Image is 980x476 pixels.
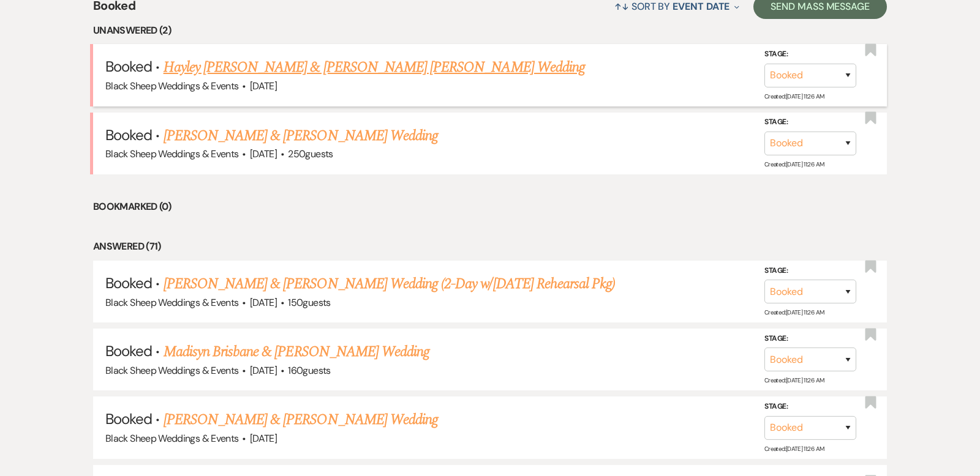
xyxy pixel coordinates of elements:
span: 160 guests [288,364,330,377]
span: Booked [105,273,152,292]
span: [DATE] [250,80,277,92]
span: [DATE] [250,432,277,445]
label: Stage: [764,116,856,129]
span: Booked [105,125,152,144]
a: Madisyn Brisbane & [PERSON_NAME] Wedding [164,341,430,363]
span: Created: [DATE] 11:26 AM [764,308,824,316]
a: [PERSON_NAME] & [PERSON_NAME] Wedding (2-Day w/[DATE] Rehearsal Pkg) [164,273,616,295]
span: [DATE] [250,296,277,309]
a: [PERSON_NAME] & [PERSON_NAME] Wedding [164,409,438,431]
span: Black Sheep Weddings & Events [105,80,238,92]
span: Created: [DATE] 11:26 AM [764,444,824,452]
label: Stage: [764,48,856,61]
span: Black Sheep Weddings & Events [105,147,238,160]
li: Unanswered (2) [93,23,887,39]
a: [PERSON_NAME] & [PERSON_NAME] Wedding [164,125,438,147]
span: 150 guests [288,296,330,309]
label: Stage: [764,332,856,346]
span: Created: [DATE] 11:26 AM [764,160,824,168]
span: Black Sheep Weddings & Events [105,364,238,377]
li: Bookmarked (0) [93,199,887,215]
span: [DATE] [250,147,277,160]
span: Black Sheep Weddings & Events [105,432,238,445]
span: Created: [DATE] 11:26 AM [764,92,824,100]
span: 250 guests [288,147,333,160]
span: [DATE] [250,364,277,377]
span: Booked [105,57,152,76]
label: Stage: [764,264,856,277]
span: Booked [105,409,152,428]
li: Answered (71) [93,239,887,255]
label: Stage: [764,400,856,414]
a: Hayley [PERSON_NAME] & [PERSON_NAME] [PERSON_NAME] Wedding [164,56,585,78]
span: Black Sheep Weddings & Events [105,296,238,309]
span: Created: [DATE] 11:26 AM [764,376,824,384]
span: Booked [105,341,152,360]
